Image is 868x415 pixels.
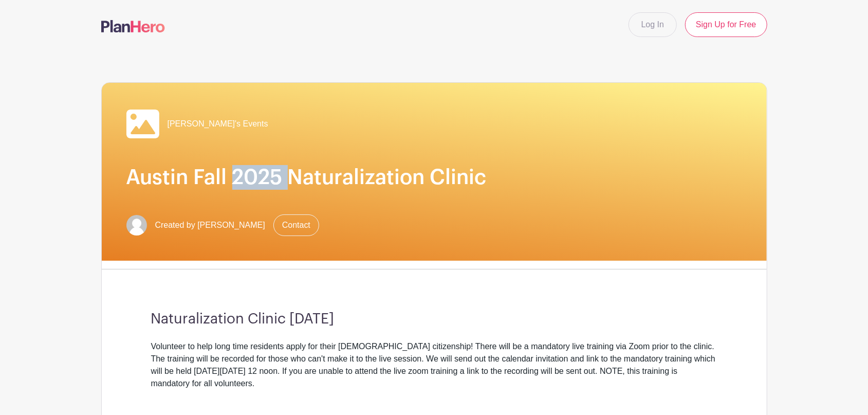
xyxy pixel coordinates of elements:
a: Contact [273,214,319,236]
a: Sign Up for Free [685,12,767,37]
span: Created by [PERSON_NAME] [155,219,265,231]
h1: Austin Fall 2025 Naturalization Clinic [126,165,742,190]
div: Volunteer to help long time residents apply for their [DEMOGRAPHIC_DATA] citizenship! There will ... [151,340,717,390]
h3: Naturalization Clinic [DATE] [151,311,717,328]
a: Log In [629,12,677,37]
img: logo-507f7623f17ff9eddc593b1ce0a138ce2505c220e1c5a4e2b4648c50719b7d32.svg [101,20,165,32]
img: default-ce2991bfa6775e67f084385cd625a349d9dcbb7a52a09fb2fda1e96e2d18dcdb.png [126,215,147,236]
span: [PERSON_NAME]'s Events [168,118,268,130]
